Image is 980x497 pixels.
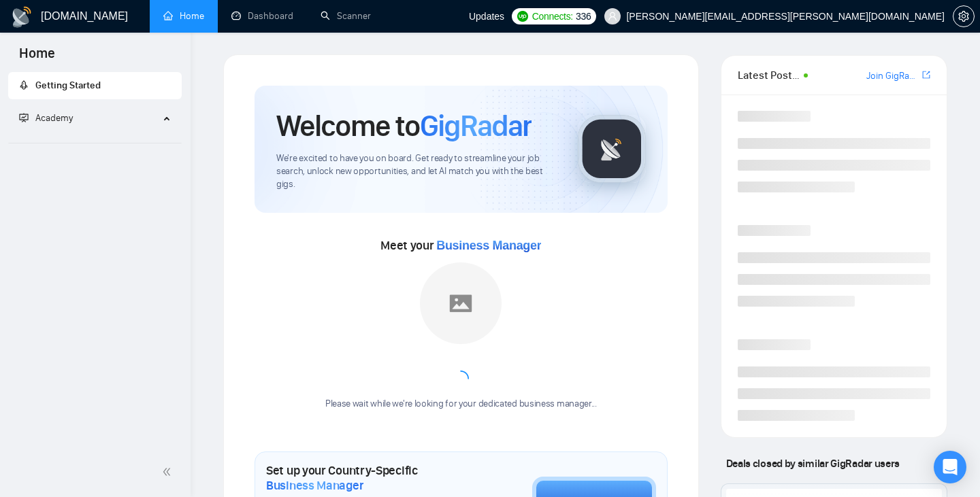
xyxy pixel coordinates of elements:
div: Open Intercom Messenger [934,451,966,483]
a: searchScanner [321,10,371,22]
span: Home [8,44,66,72]
span: loading [452,370,470,388]
span: We're excited to have you on board. Get ready to streamline your job search, unlock new opportuni... [276,152,556,191]
span: Latest Posts from the GigRadar Community [738,67,800,84]
span: Getting Started [35,80,101,91]
span: rocket [19,80,29,90]
img: gigradar-logo.png [578,115,646,183]
img: logo [11,6,33,28]
h1: Set up your Country-Specific [266,463,464,493]
span: GigRadar [420,107,532,144]
span: Academy [35,112,73,124]
span: Updates [469,11,504,22]
a: Join GigRadar Slack Community [866,69,919,84]
span: 336 [576,9,591,24]
span: double-left [162,465,176,479]
img: placeholder.png [420,262,502,344]
a: setting [953,11,975,22]
a: dashboardDashboard [231,10,293,22]
button: setting [953,5,975,27]
div: Please wait while we're looking for your dedicated business manager... [317,398,605,411]
span: setting [953,11,974,22]
span: Connects: [532,9,573,24]
span: Business Manager [266,478,363,493]
span: Deals closed by similar GigRadar users [721,451,905,475]
span: Academy [19,112,73,124]
span: fund-projection-screen [19,113,29,122]
a: homeHome [163,10,204,22]
span: Business Manager [436,239,541,252]
img: upwork-logo.png [517,11,528,22]
span: export [922,69,930,80]
h1: Welcome to [276,107,532,144]
li: Getting Started [8,72,182,99]
span: Meet your [380,238,541,253]
span: user [608,12,617,21]
a: export [922,69,930,82]
li: Academy Homepage [8,137,182,146]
